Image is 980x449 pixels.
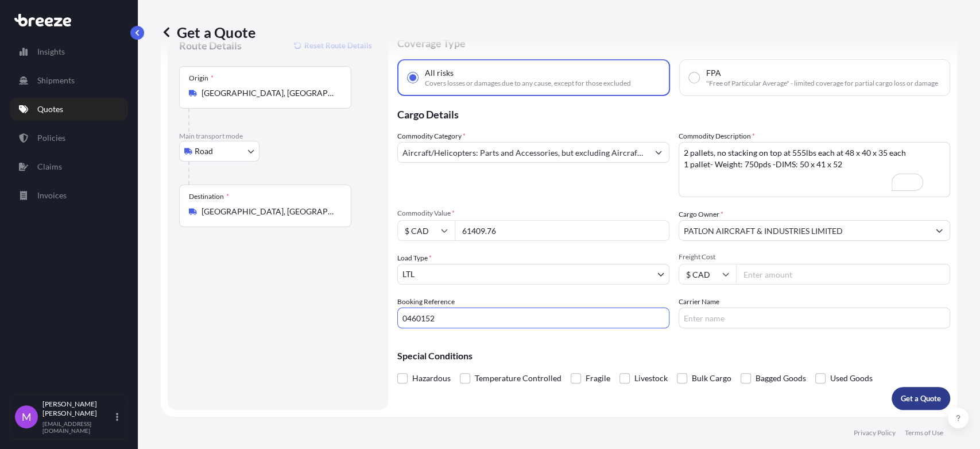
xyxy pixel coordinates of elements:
[397,209,669,218] span: Commodity Value
[692,370,731,387] span: Bulk Cargo
[37,190,67,201] p: Invoices
[22,411,32,423] span: M
[397,96,950,131] p: Cargo Details
[408,72,418,83] input: All risksCovers losses or damages due to any cause, except for those excluded
[37,75,75,86] p: Shipments
[10,40,128,63] a: Insights
[679,209,723,220] label: Cargo Owner
[901,393,941,404] p: Get a Quote
[736,264,951,285] input: Enter amount
[179,141,259,162] button: Select transport
[397,131,466,142] label: Commodity Category
[10,155,128,178] a: Claims
[706,79,938,88] span: "Free of Particular Average" - limited coverage for partial cargo loss or damage
[37,103,63,115] p: Quotes
[398,142,648,163] input: Select a commodity type
[37,46,65,57] p: Insights
[402,268,415,280] span: LTL
[37,161,62,172] p: Claims
[679,142,951,197] textarea: To enrich screen reader interactions, please activate Accessibility in Grammarly extension settings
[161,23,255,41] p: Get a Quote
[830,370,873,387] span: Used Goods
[412,370,451,387] span: Hazardous
[10,98,128,121] a: Quotes
[689,72,699,83] input: FPA"Free of Particular Average" - limited coverage for partial cargo loss or damage
[397,296,455,308] label: Booking Reference
[679,296,719,308] label: Carrier Name
[10,69,128,92] a: Shipments
[10,126,128,149] a: Policies
[455,220,669,241] input: Type amount
[202,206,337,217] input: Destination
[756,370,806,387] span: Bagged Goods
[10,184,128,207] a: Invoices
[475,370,561,387] span: Temperature Controlled
[679,131,755,142] label: Commodity Description
[189,192,229,201] div: Destination
[929,220,950,241] button: Show suggestions
[905,428,943,438] a: Terms of Use
[679,308,951,328] input: Enter name
[189,74,214,83] div: Origin
[706,67,721,79] span: FPA
[397,308,669,328] input: Your internal reference
[648,142,669,163] button: Show suggestions
[425,67,454,79] span: All risks
[195,145,213,157] span: Road
[854,428,896,438] a: Privacy Policy
[42,420,114,434] p: [EMAIL_ADDRESS][DOMAIN_NAME]
[202,87,337,99] input: Origin
[679,252,951,262] span: Freight Cost
[634,370,668,387] span: Livestock
[37,132,65,144] p: Policies
[397,351,950,360] p: Special Conditions
[397,264,669,285] button: LTL
[42,400,114,418] p: [PERSON_NAME] [PERSON_NAME]
[586,370,610,387] span: Fragile
[179,132,377,141] p: Main transport mode
[425,79,631,88] span: Covers losses or damages due to any cause, except for those excluded
[892,387,950,410] button: Get a Quote
[679,220,929,241] input: Full name
[397,252,432,264] span: Load Type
